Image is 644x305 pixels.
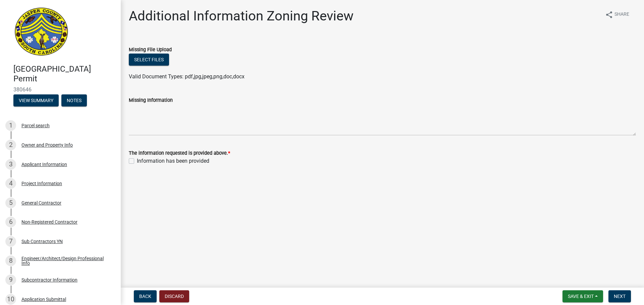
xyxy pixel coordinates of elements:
div: Application Submittal [21,297,66,302]
div: Engineer/Architect/Design Professional Info [21,256,110,265]
div: 8 [5,255,16,266]
span: Save & Exit [568,294,594,299]
button: Save & Exit [562,290,603,302]
label: Information has been provided [137,157,209,165]
span: Next [614,294,626,299]
h4: [GEOGRAPHIC_DATA] Permit [13,64,115,84]
div: 5 [5,198,16,208]
div: 2 [5,140,16,150]
button: Notes [61,94,87,106]
span: Share [614,11,629,19]
div: Non-Registered Contractor [21,220,77,224]
button: Back [134,290,157,302]
span: Valid Document Types: pdf,jpg,jpeg,png,doc,docx [129,73,245,80]
div: Applicant Information [21,162,67,167]
div: Owner and Property Info [21,143,73,147]
label: Missing Information [129,98,173,103]
div: 4 [5,178,16,189]
div: 9 [5,275,16,285]
wm-modal-confirm: Notes [61,98,87,103]
span: Back [139,294,151,299]
div: 1 [5,120,16,131]
label: Missing File Upload [129,48,172,52]
img: Jasper County, South Carolina [13,7,69,57]
wm-modal-confirm: Summary [13,98,59,103]
button: shareShare [600,8,635,21]
div: Project Information [21,181,62,186]
div: Sub Contractors YN [21,239,63,244]
h1: Additional Information Zoning Review [129,8,354,24]
div: Parcel search [21,123,50,128]
div: General Contractor [21,201,61,205]
div: 3 [5,159,16,170]
button: Discard [159,290,189,302]
div: 7 [5,236,16,247]
button: View Summary [13,94,59,106]
label: The information requested is provided above. [129,151,230,156]
div: 6 [5,217,16,227]
button: Next [608,290,631,302]
button: Select files [129,54,169,66]
div: 10 [5,294,16,305]
div: Subcontractor Information [21,278,77,282]
i: share [605,11,613,19]
span: 380646 [13,86,107,93]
